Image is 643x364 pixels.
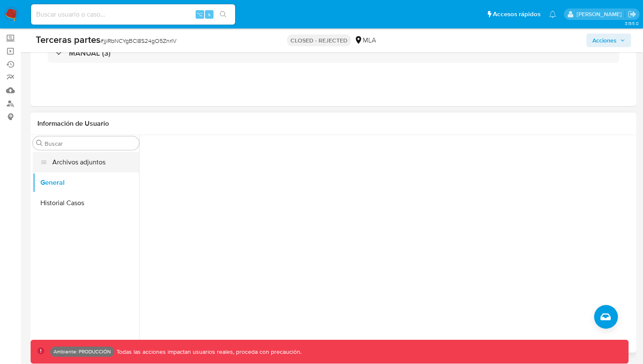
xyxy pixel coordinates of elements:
[287,34,351,46] p: CLOSED - REJECTED
[625,20,639,27] span: 3.155.0
[354,36,376,45] div: MLA
[592,34,617,47] span: Acciones
[37,119,109,128] h1: Información de Usuario
[586,34,631,47] button: Acciones
[577,10,625,18] p: ramiro.carbonell@mercadolibre.com.co
[36,140,43,147] button: Buscar
[31,9,235,20] input: Buscar usuario o caso...
[493,10,541,19] span: Accesos rápidos
[100,37,176,45] span: # jjiRbNCYgBCl8S24gO5ZnrIV
[45,140,136,147] input: Buscar
[628,10,637,19] a: Salir
[208,10,211,18] span: s
[549,11,556,18] a: Notificaciones
[33,172,139,193] button: General
[33,193,139,213] button: Historial Casos
[36,33,100,46] b: Terceras partes
[48,43,619,63] div: MANUAL (3)
[214,8,232,20] button: search-icon
[33,152,139,172] button: Archivos adjuntos
[114,348,302,356] p: Todas las acciones impactan usuarios reales, proceda con precaución.
[196,10,203,18] span: ⌥
[69,48,111,58] h3: MANUAL (3)
[54,350,111,353] p: Ambiente: PRODUCCIÓN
